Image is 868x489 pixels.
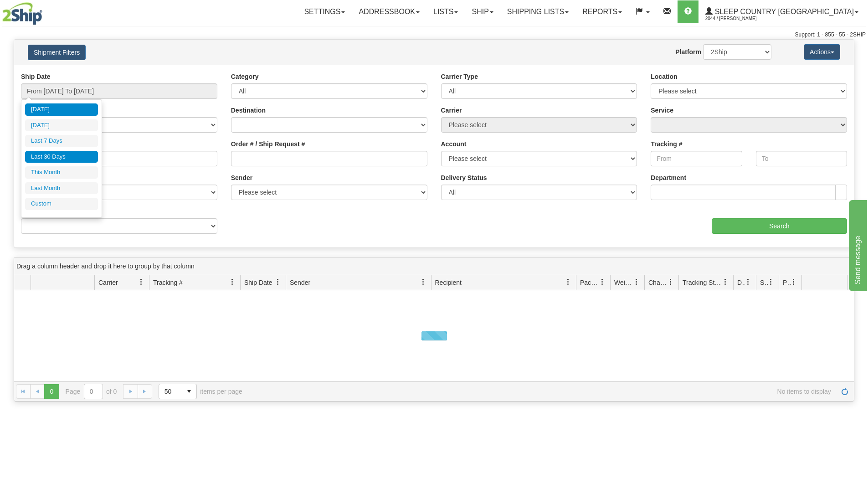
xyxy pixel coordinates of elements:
[164,387,176,396] span: 50
[837,384,852,399] a: Refresh
[44,384,59,399] span: Page 0
[21,72,51,81] label: Ship Date
[651,151,742,166] input: From
[25,119,98,132] li: [DATE]
[182,384,196,399] span: select
[159,384,242,399] span: items per page
[25,151,98,163] li: Last 30 Days
[760,278,768,287] span: Shipment Issues
[651,173,686,182] label: Department
[712,218,847,234] input: Search
[580,278,599,287] span: Packages
[416,274,431,290] a: Sender filter column settings
[500,0,575,23] a: Shipping lists
[25,198,98,210] li: Custom
[231,173,252,182] label: Sender
[98,278,118,287] span: Carrier
[804,44,840,60] button: Actions
[231,106,266,115] label: Destination
[663,274,678,290] a: Charge filter column settings
[648,278,668,287] span: Charge
[783,278,791,287] span: Pickup Status
[352,0,426,23] a: Addressbook
[847,198,867,291] iframe: chat widget
[231,72,259,81] label: Category
[290,278,310,287] span: Sender
[255,388,831,395] span: No items to display
[231,139,305,149] label: Order # / Ship Request #
[14,257,854,275] div: grid grouping header
[25,166,98,179] li: This Month
[786,274,801,290] a: Pickup Status filter column settings
[159,384,197,399] span: Page sizes drop down
[134,274,149,290] a: Carrier filter column settings
[25,182,98,195] li: Last Month
[25,103,98,116] li: [DATE]
[2,2,42,25] img: logo2044.jpg
[244,278,272,287] span: Ship Date
[699,0,865,23] a: Sleep Country [GEOGRAPHIC_DATA] 2044 / [PERSON_NAME]
[7,5,84,16] div: Send message
[153,278,183,287] span: Tracking #
[297,0,352,23] a: Settings
[441,139,467,149] label: Account
[756,151,847,166] input: To
[465,0,500,23] a: Ship
[737,278,745,287] span: Delivery Status
[740,274,756,290] a: Delivery Status filter column settings
[441,106,462,115] label: Carrier
[651,106,673,115] label: Service
[683,278,722,287] span: Tracking Status
[713,8,854,15] span: Sleep Country [GEOGRAPHIC_DATA]
[25,135,98,147] li: Last 7 Days
[575,0,629,23] a: Reports
[651,72,677,81] label: Location
[435,278,462,287] span: Recipient
[560,274,576,290] a: Recipient filter column settings
[718,274,733,290] a: Tracking Status filter column settings
[426,0,465,23] a: Lists
[763,274,779,290] a: Shipment Issues filter column settings
[2,31,866,39] div: Support: 1 - 855 - 55 - 2SHIP
[595,274,610,290] a: Packages filter column settings
[270,274,286,290] a: Ship Date filter column settings
[225,274,240,290] a: Tracking # filter column settings
[66,384,117,399] span: Page of 0
[629,274,644,290] a: Weight filter column settings
[28,45,86,60] button: Shipment Filters
[441,72,478,81] label: Carrier Type
[614,278,633,287] span: Weight
[441,173,487,182] label: Delivery Status
[675,47,701,57] label: Platform
[705,14,774,23] span: 2044 / [PERSON_NAME]
[651,139,682,149] label: Tracking #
